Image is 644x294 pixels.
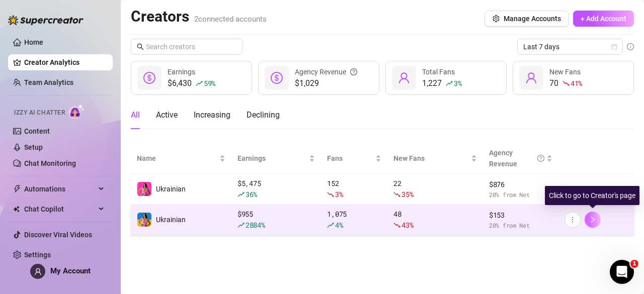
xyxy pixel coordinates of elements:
[489,221,552,230] span: 20 % from Net
[393,209,477,231] div: 48
[204,78,215,88] span: 59 %
[196,80,203,87] span: rise
[295,77,357,89] span: $1,029
[146,41,228,52] input: Search creators
[401,189,413,199] span: 35 %
[137,182,151,196] img: Ukrainian
[489,190,552,200] span: 20 % from Net
[610,260,634,284] iframe: Intercom live chat
[194,15,267,24] span: 2 connected accounts
[454,78,461,88] span: 3 %
[24,54,105,70] a: Creator Analytics
[24,159,76,167] a: Chat Monitoring
[8,15,84,25] img: logo-BBDzfeDw.svg
[237,209,315,231] div: $ 955
[168,68,195,76] span: Earnings
[335,189,343,199] span: 3 %
[168,77,215,89] div: $6,430
[525,72,537,84] span: user
[237,178,315,200] div: $ 5,475
[156,109,178,121] div: Active
[327,191,334,198] span: fall
[327,153,373,164] span: Fans
[571,78,582,88] span: 41 %
[446,80,453,87] span: rise
[335,220,343,230] span: 4 %
[24,127,50,135] a: Content
[50,266,91,275] span: My Account
[237,153,307,164] span: Earnings
[327,209,381,231] div: 1,075
[327,178,381,200] div: 152
[398,72,410,84] span: user
[246,189,257,199] span: 36 %
[321,143,387,174] th: Fans
[422,77,461,89] div: 1,227
[24,251,51,259] a: Settings
[24,78,73,86] a: Team Analytics
[523,39,617,54] span: Last 7 days
[485,11,569,27] button: Manage Accounts
[585,212,601,228] button: right
[549,68,581,76] span: New Fans
[131,7,267,26] h2: Creators
[24,181,96,197] span: Automations
[581,15,626,23] span: + Add Account
[562,80,570,87] span: fall
[611,44,617,50] span: calendar
[246,220,265,230] span: 2884 %
[422,68,455,76] span: Total Fans
[137,213,151,227] img: Ukrainian
[231,143,321,174] th: Earnings
[247,109,280,121] div: Declining
[393,191,400,198] span: fall
[237,191,245,198] span: rise
[156,185,186,193] span: Ukrainian
[14,108,65,118] span: Izzy AI Chatter
[34,268,42,275] span: user
[489,147,544,169] div: Agency Revenue
[489,210,552,221] span: $ 153
[24,143,43,151] a: Setup
[489,179,552,190] span: $ 876
[350,66,357,77] span: question-circle
[627,43,634,50] span: info-circle
[393,222,400,229] span: fall
[271,72,283,84] span: dollar-circle
[137,153,217,164] span: Name
[194,109,230,121] div: Increasing
[549,77,582,89] div: 70
[24,201,96,217] span: Chat Copilot
[24,231,92,239] a: Discover Viral Videos
[327,222,334,229] span: rise
[493,15,500,22] span: setting
[569,216,576,223] span: more
[630,260,638,268] span: 1
[401,220,413,230] span: 43 %
[24,38,43,46] a: Home
[69,104,85,119] img: AI Chatter
[573,11,634,27] button: + Add Account
[237,222,245,229] span: rise
[13,185,21,193] span: thunderbolt
[589,216,596,223] span: right
[393,153,469,164] span: New Fans
[387,143,483,174] th: New Fans
[13,206,20,213] img: Chat Copilot
[137,43,144,50] span: search
[393,178,477,200] div: 22
[537,147,544,169] span: question-circle
[504,15,561,23] span: Manage Accounts
[295,66,357,77] div: Agency Revenue
[545,186,639,205] div: Click to go to Creator's page
[156,216,186,224] span: Ukrainian
[143,72,155,84] span: dollar-circle
[131,143,231,174] th: Name
[131,109,140,121] div: All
